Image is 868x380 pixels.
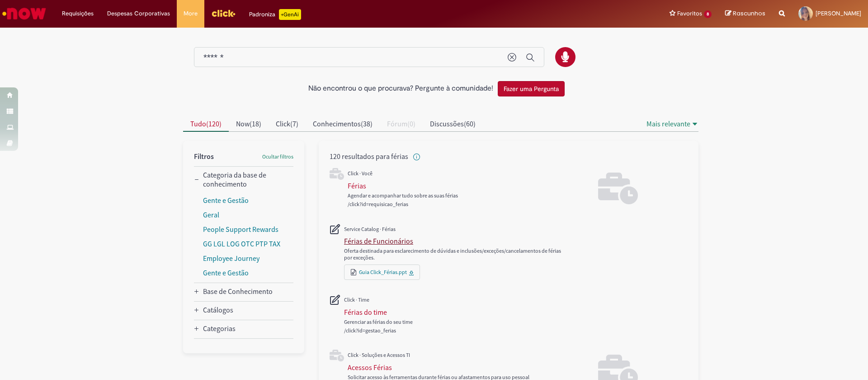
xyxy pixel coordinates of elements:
span: [PERSON_NAME] [816,10,861,17]
span: Requisições [62,9,94,18]
button: Fazer uma Pergunta [498,81,565,96]
span: Favoritos [677,9,702,18]
span: Rascunhos [733,9,765,18]
span: 8 [704,10,712,18]
a: Rascunhos [725,10,765,18]
img: ServiceNow [1,5,47,23]
span: Despesas Corporativas [107,9,170,18]
span: More [184,9,198,18]
div: Padroniza [249,9,301,20]
h2: Não encontrou o que procurava? Pergunte à comunidade! [308,85,493,93]
img: click_logo_yellow_360x200.png [211,6,236,20]
p: +GenAi [279,9,301,20]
